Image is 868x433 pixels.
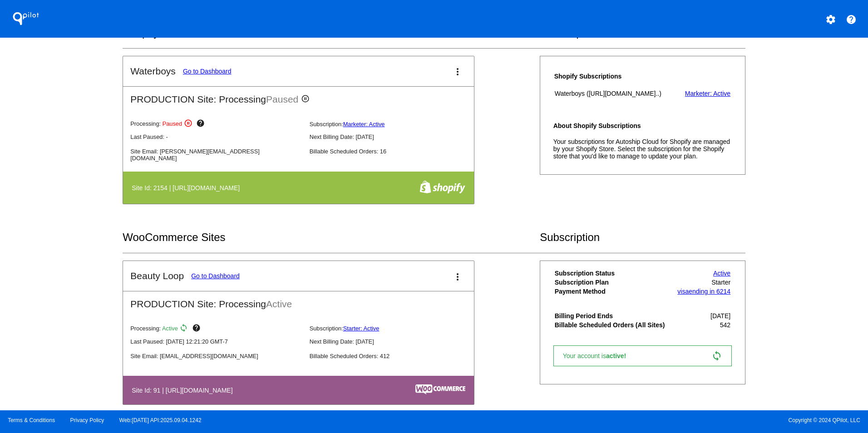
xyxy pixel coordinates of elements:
mat-icon: pause_circle_outline [301,94,312,105]
span: Active [266,299,292,309]
a: Go to Dashboard [191,272,240,280]
th: Waterboys ([URL][DOMAIN_NAME]..) [554,89,677,98]
a: Active [713,270,730,277]
span: Paused [266,94,298,104]
mat-icon: help [846,14,857,25]
mat-icon: more_vert [452,271,463,282]
p: Site Email: [EMAIL_ADDRESS][DOMAIN_NAME] [130,353,302,359]
a: Privacy Policy [70,417,104,423]
th: Billable Scheduled Orders (All Sites) [554,321,673,329]
th: Payment Method [554,287,673,295]
a: visaending in 6214 [677,288,730,295]
h4: Shopify Subscriptions [554,73,677,80]
p: Subscription: [310,325,481,332]
th: Subscription Status [554,269,673,277]
a: Terms & Conditions [8,417,55,423]
p: Your subscriptions for Autoship Cloud for Shopify are managed by your Shopify Store. Select the s... [553,138,732,160]
img: c53aa0e5-ae75-48aa-9bee-956650975ee5 [415,384,465,394]
span: active! [606,352,631,359]
a: Go to Dashboard [183,68,232,75]
p: Processing: [130,119,302,130]
h2: PRODUCTION Site: Processing [123,87,474,105]
a: Marketer: Active [343,121,385,128]
span: Active [162,325,178,332]
h1: QPilot [8,10,44,28]
mat-icon: settings [825,14,836,25]
a: Web:[DATE] API:2025.09.04.1242 [119,417,202,423]
span: 542 [720,321,730,329]
a: Marketer: Active [685,90,730,97]
h2: PRODUCTION Site: Processing [123,291,474,310]
p: Site Email: [PERSON_NAME][EMAIL_ADDRESS][DOMAIN_NAME] [130,148,302,162]
span: Starter [711,279,730,286]
a: Starter: Active [343,325,380,332]
mat-icon: sync [179,324,190,335]
span: visa [677,288,689,295]
h2: WooCommerce Sites [123,231,540,244]
mat-icon: pause_circle_outline [184,119,195,130]
mat-icon: sync [711,350,722,361]
p: Billable Scheduled Orders: 412 [310,353,481,359]
span: Paused [163,121,182,128]
p: Subscription: [310,121,481,128]
span: [DATE] [710,312,730,320]
th: Subscription Plan [554,278,673,286]
th: Billing Period Ends [554,312,673,320]
img: f8a94bdc-cb89-4d40-bdcd-a0261eff8977 [419,180,465,194]
p: Next Billing Date: [DATE] [310,338,481,345]
h4: Site Id: 91 | [URL][DOMAIN_NAME] [132,387,237,394]
p: Next Billing Date: [DATE] [310,133,481,140]
h4: About Shopify Subscriptions [553,122,732,129]
span: Copyright © 2024 QPilot, LLC [442,417,860,423]
span: Your account is [563,352,636,359]
mat-icon: help [196,119,207,130]
p: Processing: [130,324,302,335]
p: Last Paused: - [130,133,302,140]
mat-icon: help [192,324,203,335]
h2: Beauty Loop [130,271,184,281]
h2: Subscription [540,231,745,244]
p: Last Paused: [DATE] 12:21:20 GMT-7 [130,338,302,345]
mat-icon: more_vert [452,66,463,77]
h2: Waterboys [130,66,176,77]
p: Billable Scheduled Orders: 16 [310,148,481,155]
a: Your account isactive! sync [553,345,732,366]
h4: Site Id: 2154 | [URL][DOMAIN_NAME] [132,184,244,192]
